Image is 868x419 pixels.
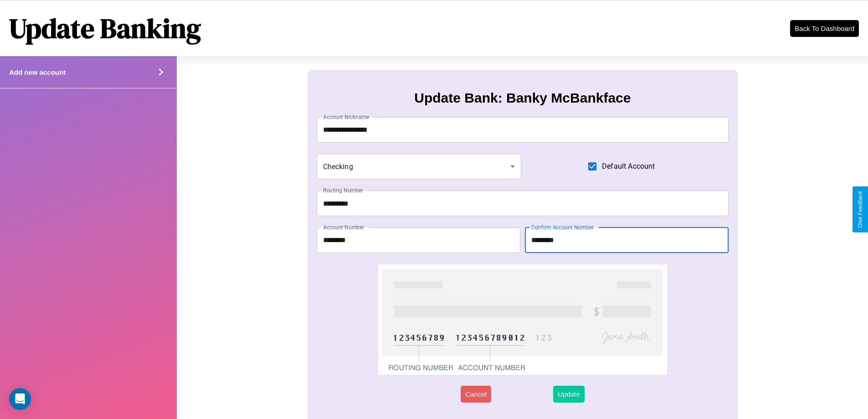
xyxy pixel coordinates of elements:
div: Checking [317,154,522,179]
label: Account Nickname [323,113,370,121]
button: Back To Dashboard [790,20,859,37]
label: Account Number [323,223,364,231]
h3: Update Bank: Banky McBankface [414,90,631,106]
label: Routing Number [323,186,363,194]
button: Update [553,386,584,403]
div: Give Feedback [857,191,863,228]
div: Open Intercom Messenger [9,388,31,410]
h1: Update Banking [9,10,201,47]
button: Cancel [461,386,491,403]
span: Default Account [602,161,655,172]
label: Confirm Account Number [531,223,594,231]
h4: Add new account [9,68,66,76]
img: check [378,264,667,375]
